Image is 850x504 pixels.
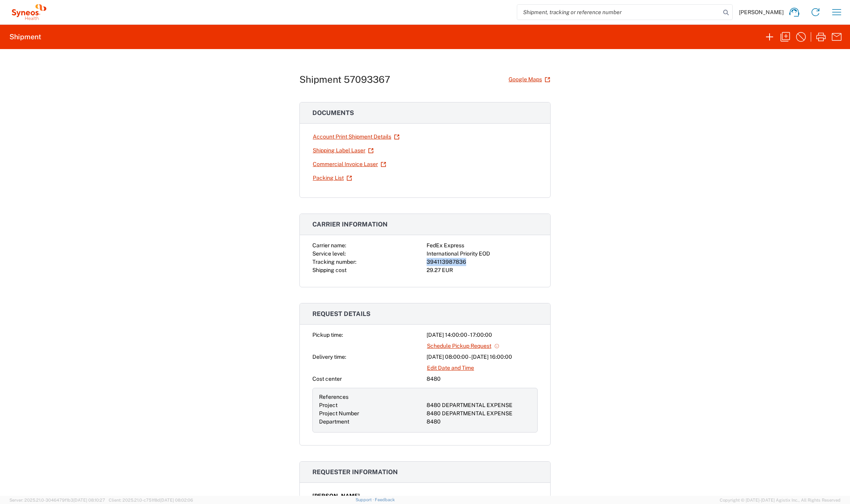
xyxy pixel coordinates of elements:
input: Shipment, tracking or reference number [517,5,720,20]
div: [DATE] 08:00:00 - [DATE] 16:00:00 [427,353,538,361]
span: Carrier name: [312,242,346,248]
span: Shipping cost [312,267,347,273]
h1: Shipment 57093367 [299,74,390,85]
span: Server: 2025.21.0-3046479f1b3 [9,498,105,502]
span: Request details [312,310,370,318]
div: 8480 DEPARTMENTAL EXPENSE [427,409,531,418]
div: Department [319,418,423,426]
span: Delivery time: [312,354,346,360]
span: [DATE] 08:10:27 [73,498,105,502]
a: Support [356,497,375,502]
span: Client: 2025.21.0-c751f8d [109,498,193,502]
div: Project Number [319,409,423,418]
div: International Priority EOD [427,250,538,258]
div: 8480 DEPARTMENTAL EXPENSE [427,401,531,409]
a: Schedule Pickup Request [427,339,500,353]
a: Commercial Invoice Laser [312,157,387,171]
div: 8480 [427,375,538,383]
span: Requester information [312,468,398,476]
span: [DATE] 08:02:06 [160,498,193,502]
div: FedEx Express [427,241,538,250]
span: References [319,394,348,400]
span: Documents [312,109,354,117]
div: 8480 [427,418,531,426]
span: Tracking number: [312,259,356,265]
span: Pickup time: [312,332,343,338]
div: Project [319,401,423,409]
div: [DATE] 14:00:00 - 17:00:00 [427,331,538,339]
span: Copyright © [DATE]-[DATE] Agistix Inc., All Rights Reserved [720,497,841,504]
span: Service level: [312,250,346,257]
span: Cost center [312,376,342,382]
div: 394113987836 [427,258,538,266]
a: Edit Date and Time [427,361,474,375]
div: 29.27 EUR [427,266,538,274]
a: Google Maps [508,73,551,86]
span: Carrier information [312,221,388,228]
a: Packing List [312,171,352,185]
span: [PERSON_NAME] [312,492,360,500]
h2: Shipment [9,32,41,42]
a: Account Print Shipment Details [312,130,400,144]
a: Shipping Label Laser [312,144,374,157]
span: [PERSON_NAME] [739,9,784,16]
a: Feedback [375,497,395,502]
